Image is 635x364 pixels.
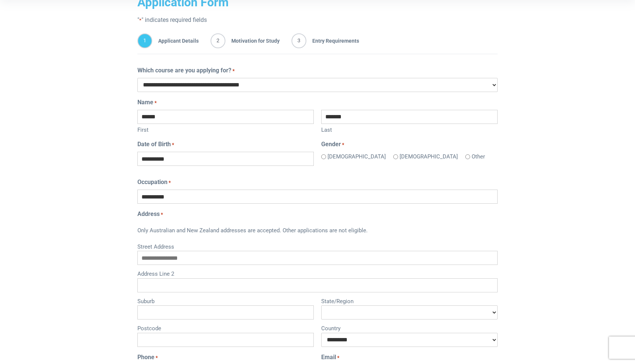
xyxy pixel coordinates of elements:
[137,268,498,278] label: Address Line 2
[321,140,498,149] legend: Gender
[137,98,498,107] legend: Name
[137,16,498,24] p: " " indicates required fields
[137,295,314,306] label: Suburb
[137,353,158,362] label: Phone
[321,295,498,306] label: State/Region
[152,33,199,48] span: Applicant Details
[137,124,314,134] label: First
[137,66,235,75] label: Which course are you applying for?
[321,353,339,362] label: Email
[211,33,225,48] span: 2
[321,124,498,134] label: Last
[137,241,498,251] label: Street Address
[400,153,458,161] label: [DEMOGRAPHIC_DATA]
[472,153,485,161] label: Other
[137,178,171,187] label: Occupation
[225,33,280,48] span: Motivation for Study
[137,222,498,241] div: Only Australian and New Zealand addresses are accepted. Other applications are not eligible.
[137,322,314,333] label: Postcode
[292,33,306,48] span: 3
[137,210,498,219] legend: Address
[321,322,498,333] label: Country
[137,33,152,48] span: 1
[137,140,174,149] label: Date of Birth
[306,33,359,48] span: Entry Requirements
[328,153,386,161] label: [DEMOGRAPHIC_DATA]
